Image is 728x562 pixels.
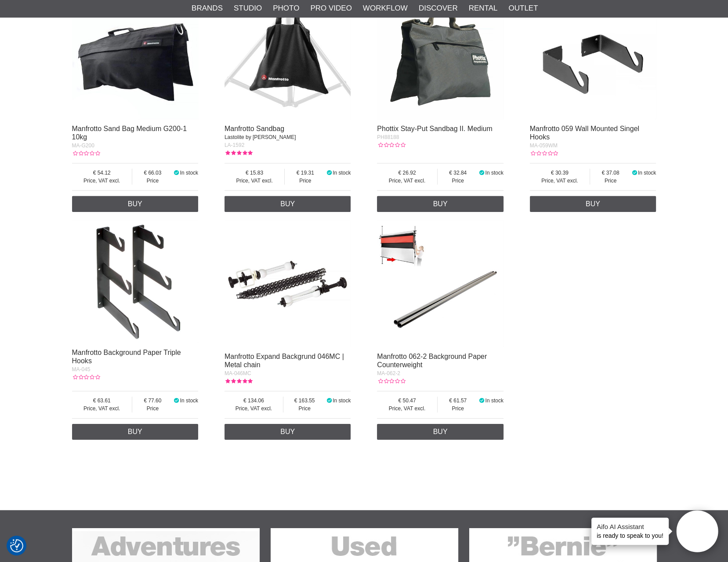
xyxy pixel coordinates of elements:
span: In stock [180,170,198,176]
span: 19.31 [285,169,326,177]
span: 61.57 [438,397,478,405]
a: Discover [419,3,458,14]
div: Customer rating: 0 [530,150,558,157]
a: Photo [273,3,299,14]
img: Revisit consent button [10,539,23,552]
span: In stock [485,170,503,176]
span: 32.84 [438,169,478,177]
span: Lastolite by [PERSON_NAME] [225,134,296,140]
i: In stock [326,170,333,176]
button: Consent Preferences [10,538,23,554]
a: Manfrotto Background Paper Triple Hooks [72,349,181,365]
span: 54.12 [72,169,132,177]
span: 63.61 [72,397,132,405]
span: Price, VAT excl. [72,405,132,412]
i: In stock [478,170,485,176]
span: Price, VAT excl. [530,177,590,185]
i: In stock [173,170,180,176]
div: Customer rating: 0 [72,150,100,157]
span: Price [438,405,478,412]
span: Price [438,177,478,185]
span: In stock [333,398,351,404]
i: In stock [173,398,180,404]
a: Buy [225,196,351,212]
a: Manfrotto 059 Wall Mounted Singel Hooks [530,125,639,141]
a: Rental [469,3,498,14]
img: Manfrotto Background Paper Triple Hooks [72,221,199,343]
span: PH88188 [377,134,399,140]
span: MA-062-2 [377,370,400,376]
div: Customer rating: 0 [377,141,405,149]
span: Price [283,405,326,412]
span: 15.83 [225,169,284,177]
span: 66.03 [132,169,173,177]
span: LA-1592 [225,142,244,148]
a: Buy [377,196,503,212]
a: Outlet [508,3,538,14]
a: Phottix Stay-Put Sandbag II. Medium [377,125,492,132]
span: 50.47 [377,397,437,405]
h4: Aifo AI Assistant [597,522,663,531]
i: In stock [478,398,485,404]
i: In stock [326,398,333,404]
span: 26.92 [377,169,437,177]
a: Brands [192,3,223,14]
div: Customer rating: 0 [72,373,100,381]
span: In stock [333,170,351,176]
a: Buy [377,424,503,440]
span: MA-059WM [530,142,558,149]
span: MA-G200 [72,142,94,149]
div: Customer rating: 0 [377,377,405,385]
a: Pro Video [310,3,351,14]
a: Buy [530,196,656,212]
a: Buy [72,196,199,212]
span: Price, VAT excl. [225,177,284,185]
span: In stock [485,398,503,404]
span: Price [590,177,631,185]
span: Price, VAT excl. [225,405,283,412]
a: Manfrotto Sandbag [225,125,284,132]
a: Workflow [363,3,408,14]
span: 77.60 [132,397,173,405]
span: Price, VAT excl. [377,405,437,412]
img: Manfrotto Expand Backgrund 046MC | Metal chain [225,221,351,347]
a: Studio [234,3,262,14]
span: 30.39 [530,169,590,177]
i: In stock [631,170,638,176]
span: 134.06 [225,397,283,405]
a: Manfrotto Sand Bag Medium G200-1 10kg [72,125,187,141]
span: Price [132,177,173,185]
span: In stock [180,398,198,404]
span: 37.08 [590,169,631,177]
span: Price, VAT excl. [72,177,132,185]
img: Manfrotto 062-2 Background Paper Counterweight [377,221,503,347]
a: Manfrotto Expand Backgrund 046MC | Metal chain [225,353,344,369]
a: Buy [225,424,351,440]
span: MA-045 [72,366,91,372]
div: is ready to speak to you! [591,518,669,545]
div: Customer rating: 5.00 [225,377,253,385]
span: MA-046MC [225,370,251,376]
a: Manfrotto 062-2 Background Paper Counterweight [377,353,487,369]
div: Customer rating: 5.00 [225,149,253,157]
span: Price, VAT excl. [377,177,437,185]
a: Buy [72,424,199,440]
span: Price [132,405,173,412]
span: 163.55 [283,397,326,405]
span: Price [285,177,326,185]
span: In stock [638,170,656,176]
